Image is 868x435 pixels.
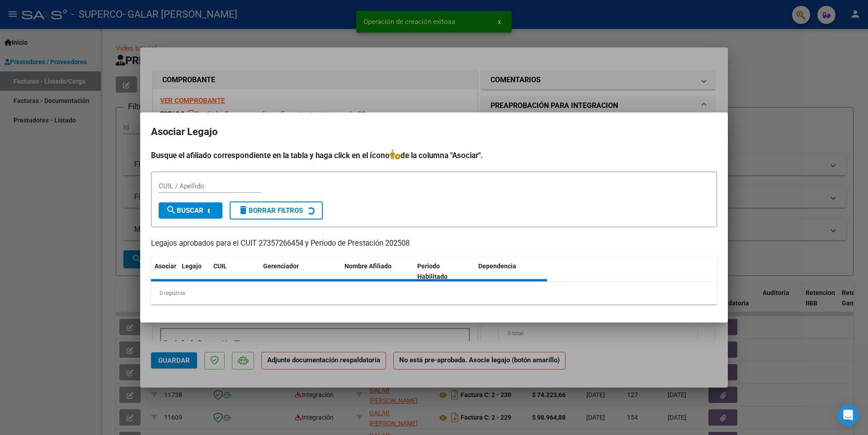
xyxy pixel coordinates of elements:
[151,123,717,140] h2: Asociar Legajo
[159,202,222,219] button: Buscar
[155,262,176,270] span: Asociar
[230,201,323,220] button: Borrar Filtros
[210,257,259,286] datatable-header-cell: CUIL
[151,257,178,286] datatable-header-cell: Asociar
[166,205,177,215] mat-icon: search
[475,257,547,286] datatable-header-cell: Dependencia
[837,404,859,426] div: Open Intercom Messenger
[263,262,299,270] span: Gerenciador
[341,257,414,286] datatable-header-cell: Nombre Afiliado
[344,262,392,270] span: Nombre Afiliado
[151,150,717,161] h4: Busque el afiliado correspondiente en la tabla y haga click en el ícono de la columna "Asociar".
[414,257,475,286] datatable-header-cell: Periodo Habilitado
[259,257,341,286] datatable-header-cell: Gerenciador
[417,262,448,280] span: Periodo Habilitado
[213,262,227,270] span: CUIL
[238,205,249,215] mat-icon: delete
[151,238,717,249] p: Legajos aprobados para el CUIT 27357266454 y Período de Prestación 202508
[178,257,210,286] datatable-header-cell: Legajo
[151,282,717,304] div: 0 registros
[238,206,303,215] span: Borrar Filtros
[166,206,203,215] span: Buscar
[182,262,202,270] span: Legajo
[478,262,516,270] span: Dependencia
